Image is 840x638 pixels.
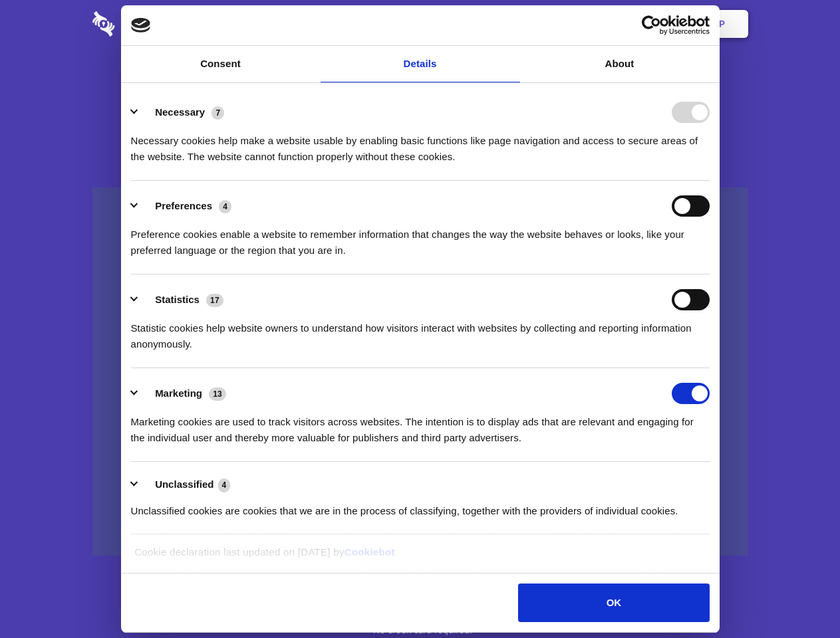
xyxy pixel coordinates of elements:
a: Cookiebot [345,546,395,558]
span: 13 [209,387,226,401]
h4: Auto-redaction of sensitive data, encrypted data sharing and self-destructing private chats. Shar... [92,121,748,165]
div: Necessary cookies help make a website usable by enabling basic functions like page navigation and... [131,123,710,165]
a: Usercentrics Cookiebot - opens in a new window [593,15,710,35]
a: Details [321,46,520,82]
button: Unclassified (4) [131,477,239,493]
a: Login [603,3,661,45]
label: Preferences [155,200,212,211]
div: Marketing cookies are used to track visitors across websites. The intention is to display ads tha... [131,404,710,446]
button: Preferences (4) [131,195,240,217]
button: OK [518,584,709,622]
div: Preference cookies enable a website to remember information that changes the way the website beha... [131,217,710,259]
a: Contact [539,3,601,45]
div: Statistic cookies help website owners to understand how visitors interact with websites by collec... [131,310,710,352]
a: About [520,46,720,82]
span: 17 [206,294,223,307]
img: logo-wordmark-white-trans-d4663122ce5f474addd5e946df7df03e33cb6a1c49d2221995e7729f52c070b2.svg [92,11,206,37]
a: Wistia video thumbnail [92,187,748,556]
span: 7 [211,106,224,120]
button: Statistics (17) [131,289,232,310]
button: Marketing (13) [131,383,235,404]
label: Marketing [155,387,202,399]
img: logo [131,18,151,33]
span: 4 [218,478,231,492]
div: Cookie declaration last updated on [DATE] by [124,544,716,570]
div: Unclassified cookies are cookies that we are in the process of classifying, together with the pro... [131,493,710,519]
label: Necessary [155,106,205,118]
h1: Eliminate Slack Data Loss. [92,60,748,108]
span: 4 [219,200,231,213]
label: Statistics [155,294,200,305]
a: Consent [121,46,321,82]
button: Necessary (7) [131,102,233,123]
a: Pricing [390,3,448,45]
